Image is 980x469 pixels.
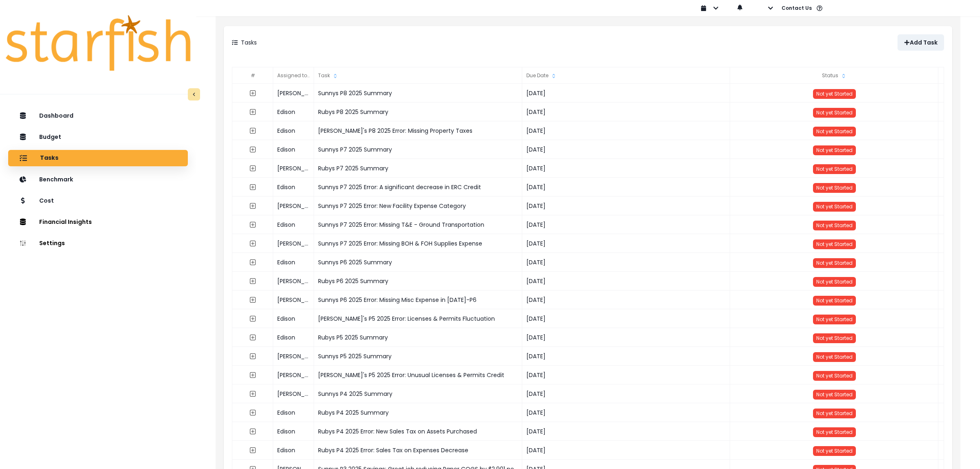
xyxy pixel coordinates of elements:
p: Tasks [241,38,257,47]
div: [PERSON_NAME] [273,272,314,290]
button: Budget [8,129,188,145]
button: Benchmark [8,171,188,188]
div: [DATE] [522,159,731,178]
div: Rubys P5 2025 Summary [314,328,522,347]
div: Sunnys P6 2025 Error: Missing Misc Expense in [DATE]-P6 [314,290,522,309]
button: expand outline [245,142,260,157]
div: [DATE] [522,103,731,121]
div: [DATE] [522,366,731,384]
span: Not yet Started [816,165,853,172]
button: Dashboard [8,107,188,124]
button: expand outline [245,217,260,232]
span: Not yet Started [816,128,853,135]
div: [DATE] [522,384,731,403]
svg: sort [550,73,557,79]
button: expand outline [245,311,260,326]
button: expand outline [245,349,260,364]
div: Edison [273,103,314,121]
button: Add Task [898,34,944,51]
svg: expand outline [249,447,256,453]
span: Not yet Started [816,222,853,229]
p: Tasks [40,154,58,162]
div: # [232,67,273,84]
div: Sunnys P4 2025 Summary [314,384,522,403]
div: [PERSON_NAME] [273,84,314,103]
span: Not yet Started [816,241,853,248]
span: Not yet Started [816,372,853,379]
div: [PERSON_NAME]'s P5 2025 Error: Licenses & Permits Fluctuation [314,309,522,328]
span: Not yet Started [816,335,853,342]
svg: expand outline [249,334,256,341]
svg: expand outline [249,353,256,360]
svg: expand outline [249,109,256,115]
svg: sort [309,73,316,79]
button: Tasks [8,150,188,166]
div: Edison [273,253,314,272]
div: Edison [273,140,314,159]
div: Edison [273,121,314,140]
div: Rubys P6 2025 Summary [314,272,522,290]
svg: expand outline [249,165,256,172]
div: Edison [273,215,314,234]
p: Add Task [910,39,938,46]
div: [PERSON_NAME] [273,366,314,384]
span: Not yet Started [816,410,853,417]
span: Not yet Started [816,316,853,323]
button: expand outline [245,86,260,100]
button: expand outline [245,405,260,420]
div: [DATE] [522,121,731,140]
div: Rubys P7 2025 Summary [314,159,522,178]
button: Financial Insights [8,214,188,230]
button: expand outline [245,236,260,251]
button: expand outline [245,274,260,288]
div: Due Date [522,67,731,84]
svg: expand outline [249,90,256,96]
span: Not yet Started [816,90,853,97]
svg: expand outline [249,409,256,416]
button: expand outline [245,199,260,213]
div: Task [314,67,522,84]
button: expand outline [245,330,260,345]
svg: expand outline [249,240,256,247]
div: Rubys P8 2025 Summary [314,103,522,121]
div: Edison [273,328,314,347]
div: [PERSON_NAME] [273,384,314,403]
div: [PERSON_NAME]'s P5 2025 Error: Unusual Licenses & Permits Credit [314,366,522,384]
div: Sunnys P5 2025 Summary [314,347,522,366]
div: Rubys P4 2025 Summary [314,403,522,422]
svg: expand outline [249,278,256,284]
span: Not yet Started [816,297,853,304]
svg: expand outline [249,184,256,190]
svg: expand outline [249,372,256,378]
button: expand outline [245,424,260,439]
svg: expand outline [249,146,256,153]
div: Rubys P4 2025 Error: Sales Tax on Expenses Decrease [314,441,522,460]
span: Not yet Started [816,353,853,360]
svg: sort [332,73,339,79]
svg: expand outline [249,127,256,134]
span: Not yet Started [816,429,853,435]
svg: sort [840,73,847,79]
button: Settings [8,235,188,251]
button: Cost [8,192,188,209]
p: Cost [39,197,54,204]
div: [PERSON_NAME] [273,234,314,253]
div: Sunnys P8 2025 Summary [314,84,522,103]
div: Sunnys P7 2025 Error: Missing T&E - Ground Transportation [314,215,522,234]
svg: expand outline [249,259,256,266]
button: expand outline [245,180,260,194]
div: [DATE] [522,290,731,309]
button: expand outline [245,161,260,176]
div: [DATE] [522,178,731,197]
button: expand outline [245,293,260,307]
svg: expand outline [249,315,256,322]
div: [DATE] [522,215,731,234]
div: [DATE] [522,328,731,347]
span: Not yet Started [816,147,853,154]
div: Edison [273,309,314,328]
div: [DATE] [522,422,731,441]
div: [PERSON_NAME] [273,347,314,366]
div: Edison [273,403,314,422]
div: Edison [273,178,314,197]
div: [PERSON_NAME] [273,290,314,309]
